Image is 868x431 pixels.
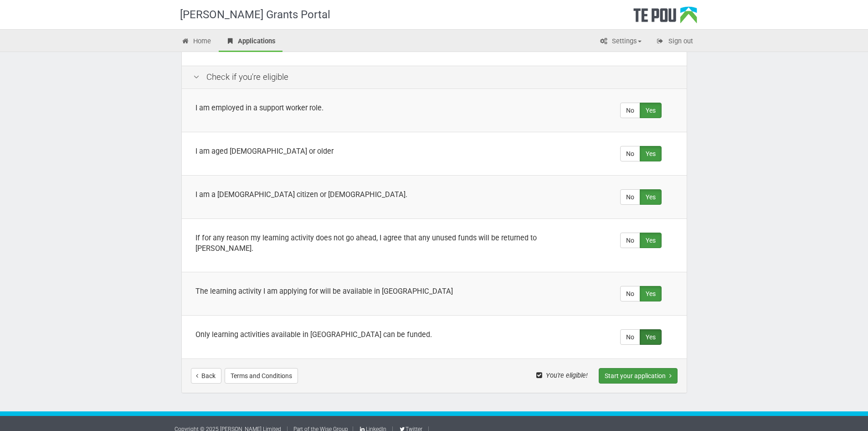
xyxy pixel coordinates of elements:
[640,189,662,205] label: Yes
[620,286,640,301] label: No
[649,32,700,52] a: Sign out
[195,103,582,113] div: I am employed in a support worker role.
[195,146,582,156] div: I am aged [DEMOGRAPHIC_DATA] or older
[191,368,221,384] a: Back
[640,103,662,118] label: Yes
[219,32,282,52] a: Applications
[640,329,662,345] label: Yes
[225,368,298,384] button: Terms and Conditions
[633,6,697,29] div: Te Pou Logo
[620,146,640,161] label: No
[640,233,662,248] label: Yes
[640,286,662,301] label: Yes
[536,371,597,379] span: You're eligible!
[620,189,640,205] label: No
[195,189,582,200] div: I am a [DEMOGRAPHIC_DATA] citizen or [DEMOGRAPHIC_DATA].
[620,103,640,118] label: No
[195,286,582,296] div: The learning activity I am applying for will be available in [GEOGRAPHIC_DATA]
[620,329,640,345] label: No
[620,233,640,248] label: No
[593,32,648,52] a: Settings
[195,329,582,340] div: Only learning activities available in [GEOGRAPHIC_DATA] can be funded.
[182,66,687,89] div: Check if you're eligible
[175,32,218,52] a: Home
[195,233,582,254] div: If for any reason my learning activity does not go ahead, I agree that any unused funds will be r...
[599,368,678,384] button: Start your application
[640,146,662,161] label: Yes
